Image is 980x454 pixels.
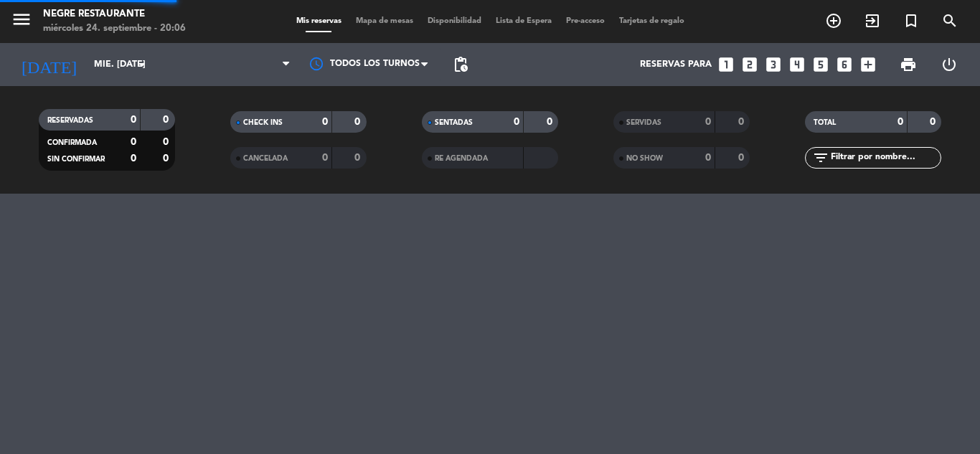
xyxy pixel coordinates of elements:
[131,137,136,147] strong: 0
[640,60,712,70] span: Reservas para
[900,56,917,73] span: print
[738,153,747,163] strong: 0
[930,117,938,127] strong: 0
[243,119,283,126] span: CHECK INS
[941,12,958,29] i: search
[547,117,555,127] strong: 0
[435,155,488,162] span: RE AGENDADA
[764,55,783,74] i: looks_3
[420,17,489,25] span: Disponibilidad
[289,17,349,25] span: Mis reservas
[163,153,171,164] strong: 0
[514,117,519,127] strong: 0
[740,55,759,74] i: looks_two
[11,9,32,35] button: menu
[131,153,136,164] strong: 0
[243,155,288,162] span: CANCELADA
[814,119,836,126] span: TOTAL
[612,17,692,25] span: Tarjetas de regalo
[489,17,559,25] span: Lista de Espera
[705,117,711,127] strong: 0
[835,55,854,74] i: looks_6
[43,22,186,36] div: miércoles 24. septiembre - 20:06
[133,56,151,73] i: arrow_drop_down
[163,115,171,125] strong: 0
[349,17,420,25] span: Mapa de mesas
[559,17,612,25] span: Pre-acceso
[131,115,136,125] strong: 0
[738,117,747,127] strong: 0
[452,56,469,73] span: pending_actions
[43,7,186,22] div: Negre Restaurante
[811,55,830,74] i: looks_5
[322,117,328,127] strong: 0
[788,55,806,74] i: looks_4
[163,137,171,147] strong: 0
[903,12,920,29] i: turned_in_not
[941,56,958,73] i: power_settings_new
[626,155,663,162] span: NO SHOW
[717,55,735,74] i: looks_one
[859,55,877,74] i: add_box
[47,117,93,124] span: RESERVADAS
[825,12,842,29] i: add_circle_outline
[829,150,941,166] input: Filtrar por nombre...
[626,119,661,126] span: SERVIDAS
[897,117,903,127] strong: 0
[864,12,881,29] i: exit_to_app
[705,153,711,163] strong: 0
[812,149,829,166] i: filter_list
[928,43,969,86] div: LOG OUT
[11,49,87,80] i: [DATE]
[11,9,32,30] i: menu
[322,153,328,163] strong: 0
[354,153,363,163] strong: 0
[47,139,97,146] span: CONFIRMADA
[354,117,363,127] strong: 0
[435,119,473,126] span: SENTADAS
[47,156,105,163] span: SIN CONFIRMAR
